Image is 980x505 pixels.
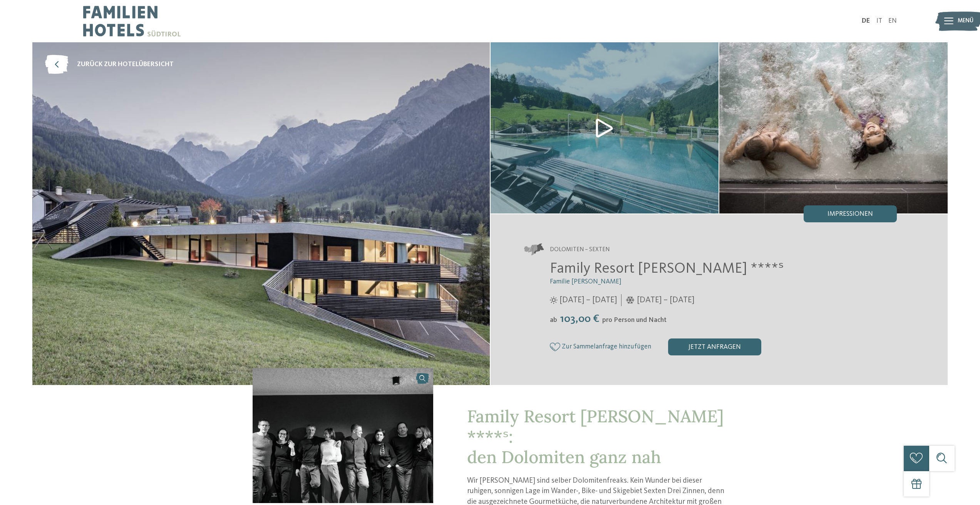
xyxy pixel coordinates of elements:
a: IT [876,18,882,24]
a: EN [888,18,897,24]
span: Menü [958,17,973,25]
span: [DATE] – [DATE] [637,294,694,306]
span: zurück zur Hotelübersicht [77,60,174,70]
div: jetzt anfragen [668,338,761,355]
span: Family Resort [PERSON_NAME] ****ˢ [550,262,784,276]
a: DE [862,18,870,24]
span: Dolomiten – Sexten [550,246,610,254]
img: Family Resort Rainer ****ˢ [32,42,490,385]
i: Öffnungszeiten im Winter [626,297,635,304]
span: Impressionen [828,211,873,218]
span: Zur Sammelanfrage hinzufügen [562,343,651,350]
img: Unser Familienhotel in Sexten, euer Urlaubszuhause in den Dolomiten [491,42,719,213]
i: Öffnungszeiten im Sommer [550,297,558,304]
span: pro Person und Nacht [602,317,667,323]
span: 103,00 € [558,313,601,325]
img: Unser Familienhotel in Sexten, euer Urlaubszuhause in den Dolomiten [719,42,948,213]
span: [DATE] – [DATE] [560,294,617,306]
span: ab [550,317,557,323]
img: Unser Familienhotel in Sexten, euer Urlaubszuhause in den Dolomiten [253,368,433,503]
a: zurück zur Hotelübersicht [45,55,174,74]
span: Family Resort [PERSON_NAME] ****ˢ: den Dolomiten ganz nah [467,405,724,468]
span: Familie [PERSON_NAME] [550,278,622,285]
